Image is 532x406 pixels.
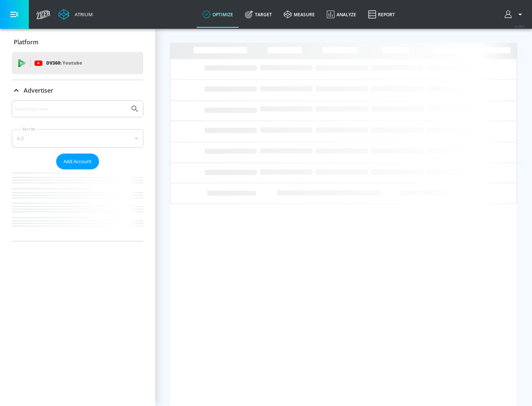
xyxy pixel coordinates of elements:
div: Advertiser [12,80,143,101]
div: Platform [12,32,143,52]
nav: list of Advertiser [12,169,143,241]
div: Atrium [72,11,93,18]
p: Advertiser [24,86,53,94]
a: Analyze [321,1,362,28]
a: Report [362,1,401,28]
label: Sort By [21,127,37,131]
a: measure [278,1,321,28]
p: Youtube [62,59,82,67]
button: Add Account [56,154,99,169]
div: DV360: Youtube [12,52,143,74]
span: v 4.28.0 [514,24,525,28]
p: DV360: [46,59,82,67]
a: Atrium [58,9,93,20]
a: Target [239,1,278,28]
div: A-Z [12,129,143,148]
p: Platform [14,38,38,46]
div: Advertiser [12,100,143,241]
span: Add Account [64,157,92,166]
input: Search by name [15,104,127,114]
a: optimize [197,1,239,28]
